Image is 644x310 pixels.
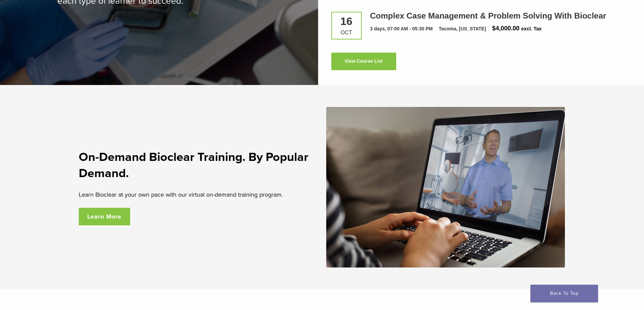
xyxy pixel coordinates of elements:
[370,11,606,20] a: Complex Case Management & Problem Solving With Bioclear
[370,25,433,32] div: 3 days, 07:00 AM - 05:30 PM
[530,285,598,302] a: Back To Top
[492,25,520,32] span: $4,000.00
[331,53,396,70] a: View Course List
[79,208,130,225] a: Learn More
[337,16,356,27] div: 16
[337,30,356,35] div: Oct
[521,26,542,31] span: excl. Tax
[79,150,308,180] strong: On-Demand Bioclear Training. By Popular Demand.
[439,25,486,32] div: Tacoma, [US_STATE]
[79,190,318,200] p: Learn Bioclear at your own pace with our virtual on-demand training program.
